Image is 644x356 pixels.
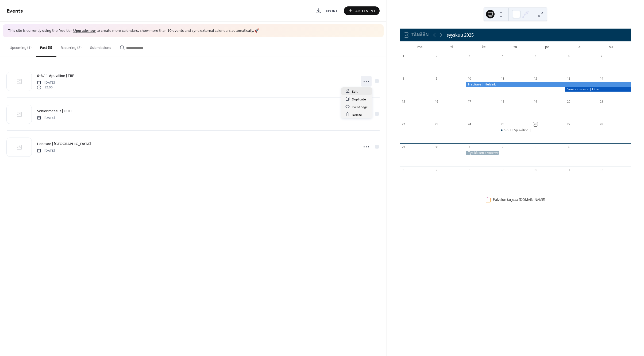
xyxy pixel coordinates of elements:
div: pe [531,42,563,52]
button: Past (3) [36,37,56,57]
span: Edit [352,89,358,94]
div: 6-8.11 Apuväline | TRE [499,128,532,132]
div: 6-8.11 Apuväline | TRE [504,128,538,132]
div: 6 [566,54,570,58]
div: 19 [533,99,537,103]
div: Habitare | Helsinki [466,82,631,87]
a: Seniorimessut | Oulu [37,108,72,114]
button: Recurring (2) [56,37,86,56]
div: 25 [500,122,504,126]
div: 8 [467,168,471,172]
div: 11 [566,168,570,172]
div: 29 [401,145,405,149]
div: 27 [566,122,570,126]
div: 18 [500,99,504,103]
span: [DATE] [37,115,55,120]
span: Add Event [355,8,376,14]
div: 22 [401,122,405,126]
div: 23 [434,122,438,126]
div: 8 [401,77,405,81]
div: 4 [566,145,570,149]
div: 15 [401,99,405,103]
div: 24 [467,122,471,126]
button: Submissions [86,37,115,56]
div: Työikäisen aivoterveys & uni -webinaari [466,151,499,155]
div: 30 [434,145,438,149]
div: 21 [599,99,603,103]
span: Habitare | [GEOGRAPHIC_DATA] [37,141,91,147]
a: [DOMAIN_NAME] [519,198,545,202]
a: 6-8.11 Apuväline | TRE [37,73,74,79]
div: 4 [500,54,504,58]
span: Event page [352,104,368,110]
div: 17 [467,99,471,103]
div: 1 [467,145,471,149]
span: Events [7,6,23,16]
span: Seniorimessut | Oulu [37,108,72,114]
span: Export [323,8,338,14]
div: 28 [599,122,603,126]
div: 10 [467,77,471,81]
div: 5 [533,54,537,58]
div: to [499,42,531,52]
div: 10 [533,168,537,172]
div: 16 [434,99,438,103]
div: 12 [599,168,603,172]
div: 13 [566,77,570,81]
div: 9 [434,77,438,81]
button: Add Event [344,6,380,15]
div: 11 [500,77,504,81]
span: 12:00 [37,85,55,90]
div: la [563,42,595,52]
div: 3 [467,54,471,58]
div: 2 [434,54,438,58]
div: 26 [533,122,537,126]
div: Palvelun tarjoaa [493,198,545,202]
span: This site is currently using the free tier. to create more calendars, show more than 10 events an... [8,28,259,34]
button: Upcoming (1) [5,37,36,56]
div: syyskuu 2025 [447,32,474,38]
span: Delete [352,112,362,118]
a: Export [312,6,342,15]
div: Seniorimessut | Oulu [565,87,631,92]
span: [DATE] [37,80,55,85]
div: 14 [599,77,603,81]
span: [DATE] [37,148,55,153]
div: 12 [533,77,537,81]
div: 2 [500,145,504,149]
div: 20 [566,99,570,103]
div: 9 [500,168,504,172]
div: su [595,42,627,52]
span: Duplicate [352,96,366,102]
span: 6-8.11 Apuväline | TRE [37,73,74,79]
div: 1 [401,54,405,58]
div: 3 [533,145,537,149]
div: ke [468,42,499,52]
div: 7 [599,54,603,58]
div: 7 [434,168,438,172]
div: 6 [401,168,405,172]
div: ti [436,42,468,52]
a: Upgrade now [73,27,96,34]
div: 5 [599,145,603,149]
div: ma [404,42,436,52]
a: Habitare | [GEOGRAPHIC_DATA] [37,141,91,147]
